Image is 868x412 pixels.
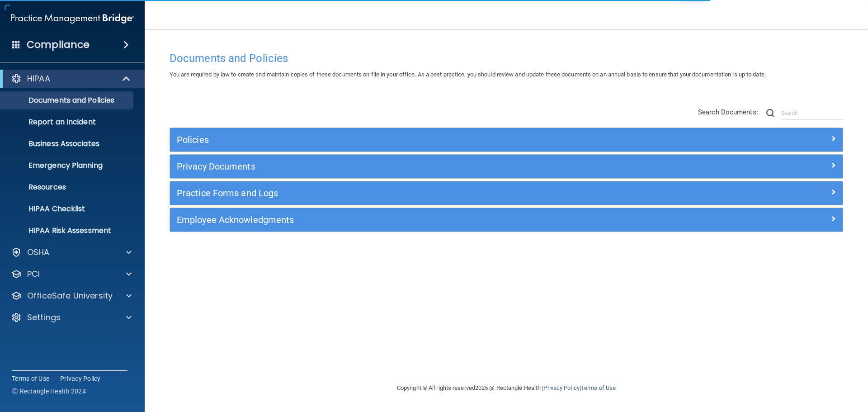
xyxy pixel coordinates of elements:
p: Report an Incident [6,118,129,127]
h5: Employee Acknowledgments [177,215,668,225]
p: HIPAA [27,73,50,84]
p: Documents and Policies [6,96,129,105]
h5: Privacy Documents [177,161,668,171]
img: ic-search.3b580494.png [766,109,774,117]
a: Settings [11,312,132,323]
h5: Policies [177,135,668,145]
a: Practice Forms and Logs [177,186,836,200]
a: Privacy Policy [60,374,101,383]
p: Emergency Planning [6,161,129,170]
h5: Practice Forms and Logs [177,188,668,198]
div: Copyright © All rights reserved 2025 @ Rectangle Health | | [341,374,671,403]
span: Ⓒ Rectangle Health 2024 [12,387,86,396]
a: OSHA [11,247,132,258]
a: Terms of Use [581,384,616,391]
p: OSHA [27,247,50,258]
a: Employee Acknowledgments [177,213,836,227]
input: Search [781,106,843,120]
a: HIPAA [11,73,131,84]
a: Policies [177,133,836,147]
a: PCI [11,269,132,279]
p: OfficeSafe University [27,290,113,301]
a: Terms of Use [12,374,49,383]
a: Privacy Documents [177,159,836,174]
p: Settings [27,312,61,323]
h4: Compliance [27,38,90,51]
p: Business Associates [6,139,129,148]
a: OfficeSafe University [11,290,132,301]
a: Privacy Policy [543,384,579,391]
h4: Documents and Policies [170,52,843,64]
p: Resources [6,183,129,192]
p: PCI [27,269,40,279]
p: HIPAA Checklist [6,204,129,213]
span: You are required by law to create and maintain copies of these documents on file in your office. ... [170,71,766,78]
p: HIPAA Risk Assessment [6,226,129,235]
img: PMB logo [11,9,134,28]
span: Search Documents: [698,108,758,116]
